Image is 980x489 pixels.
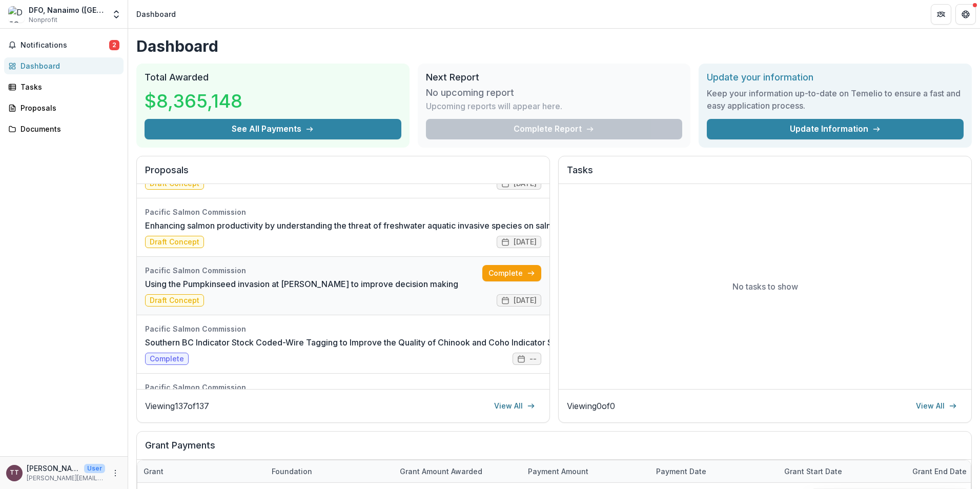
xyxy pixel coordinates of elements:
[4,99,124,116] a: Proposals
[522,460,650,482] div: Payment Amount
[650,466,712,477] div: Payment date
[906,466,973,477] div: Grant end date
[145,119,401,139] button: See All Payments
[650,460,778,482] div: Payment date
[707,87,964,112] h3: Keep your information up-to-date on Temelio to ensure a fast and easy application process.
[426,100,562,112] p: Upcoming reports will appear here.
[145,440,963,459] h2: Grant Payments
[778,460,906,482] div: Grant start date
[145,278,458,290] a: Using the Pumpkinseed invasion at [PERSON_NAME] to improve decision making
[21,60,115,71] div: Dashboard
[137,460,266,482] div: Grant
[137,466,170,477] div: Grant
[4,78,124,95] a: Tasks
[145,336,607,349] a: Southern BC Indicator Stock Coded-Wire Tagging to Improve the Quality of Chinook and Coho Indicat...
[4,37,124,53] button: Notifications2
[27,474,105,483] p: [PERSON_NAME][EMAIL_ADDRESS][PERSON_NAME][DOMAIN_NAME]
[567,400,615,412] p: Viewing 0 of 0
[426,72,683,83] h2: Next Report
[707,72,964,83] h2: Update your information
[109,4,124,25] button: Open entity switcher
[266,466,318,477] div: Foundation
[732,280,798,293] p: No tasks to show
[4,57,124,74] a: Dashboard
[136,9,176,19] div: Dashboard
[21,103,115,113] div: Proposals
[910,398,963,414] a: View All
[778,466,848,477] div: Grant start date
[266,460,394,482] div: Foundation
[21,124,115,134] div: Documents
[132,7,180,22] nav: breadcrumb
[109,40,119,50] span: 2
[394,460,522,482] div: Grant amount awarded
[931,4,951,25] button: Partners
[10,470,19,476] div: Thomas Therriault
[84,464,105,473] p: User
[145,87,242,115] h3: $8,365,148
[145,72,401,83] h2: Total Awarded
[145,165,541,184] h2: Proposals
[567,165,963,184] h2: Tasks
[482,265,541,281] a: Complete
[488,398,541,414] a: View All
[109,467,121,479] button: More
[707,119,964,139] a: Update Information
[145,219,622,232] a: Enhancing salmon productivity by understanding the threat of freshwater aquatic invasive species ...
[21,81,115,92] div: Tasks
[29,15,57,25] span: Nonprofit
[955,4,976,25] button: Get Help
[29,5,105,15] div: DFO, Nanaimo ([GEOGRAPHIC_DATA])
[426,87,514,98] h3: No upcoming report
[4,120,124,137] a: Documents
[8,6,25,23] img: DFO, Nanaimo (Pacific Biological Station)
[27,463,80,474] p: [PERSON_NAME]
[522,466,595,477] div: Payment Amount
[145,400,209,412] p: Viewing 137 of 137
[21,41,109,50] span: Notifications
[394,466,488,477] div: Grant amount awarded
[136,37,972,55] h1: Dashboard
